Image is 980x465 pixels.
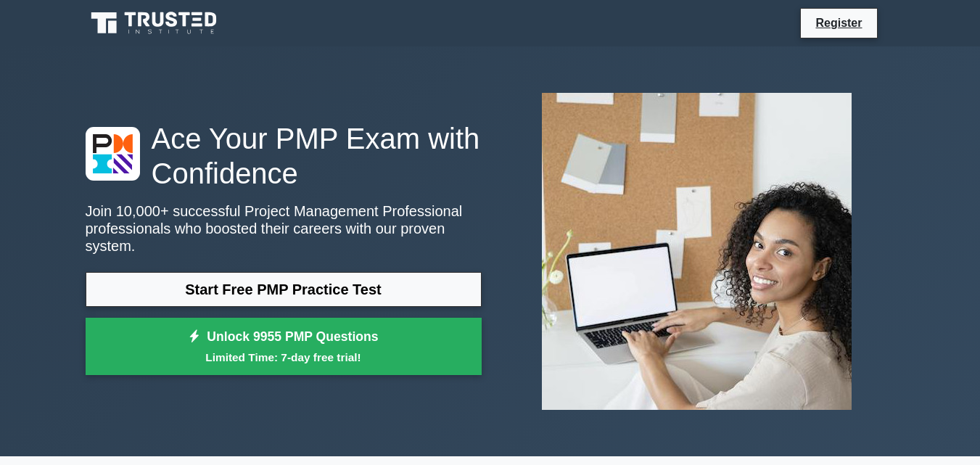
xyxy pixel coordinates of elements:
[86,121,482,191] h1: Ace Your PMP Exam with Confidence
[86,272,482,307] a: Start Free PMP Practice Test
[86,318,482,376] a: Unlock 9955 PMP QuestionsLimited Time: 7-day free trial!
[86,202,482,255] p: Join 10,000+ successful Project Management Professional professionals who boosted their careers w...
[104,349,464,366] small: Limited Time: 7-day free trial!
[807,14,870,32] a: Register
